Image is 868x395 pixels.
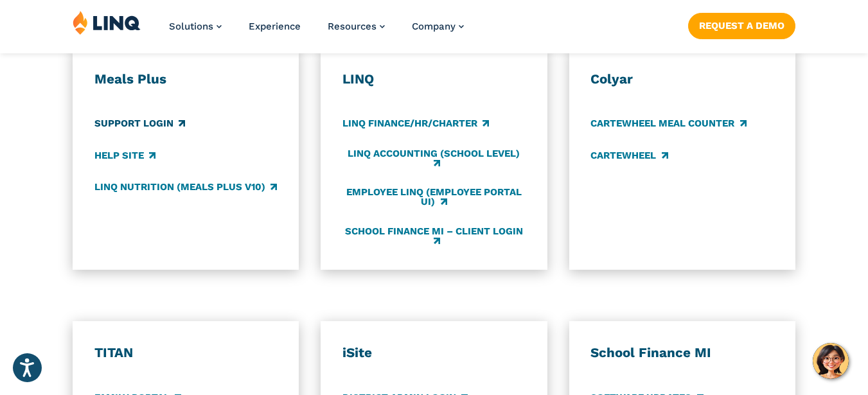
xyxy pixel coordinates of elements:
a: LINQ Finance/HR/Charter [342,117,489,131]
button: Hello, have a question? Let’s chat. [813,343,849,379]
a: Company [412,21,464,32]
h3: TITAN [94,344,278,361]
h3: Colyar [590,71,774,87]
a: School Finance MI – Client Login [342,225,526,247]
nav: Button Navigation [688,10,795,39]
a: Request a Demo [688,13,795,39]
h3: Meals Plus [94,71,278,87]
h3: iSite [342,344,526,361]
a: LINQ Accounting (school level) [342,148,526,170]
span: Resources [328,21,376,32]
a: Employee LINQ (Employee Portal UI) [342,187,526,208]
a: Support Login [94,117,185,131]
a: LINQ Nutrition (Meals Plus v10) [94,180,277,194]
a: CARTEWHEEL Meal Counter [590,117,746,131]
a: CARTEWHEEL [590,148,668,162]
nav: Primary Navigation [169,10,464,53]
h3: School Finance MI [590,344,774,361]
h3: LINQ [342,71,526,87]
span: Solutions [169,21,213,32]
a: Resources [328,21,385,32]
a: Solutions [169,21,222,32]
a: Experience [249,21,301,32]
img: LINQ | K‑12 Software [73,10,141,35]
a: Help Site [94,148,155,162]
span: Company [412,21,456,32]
